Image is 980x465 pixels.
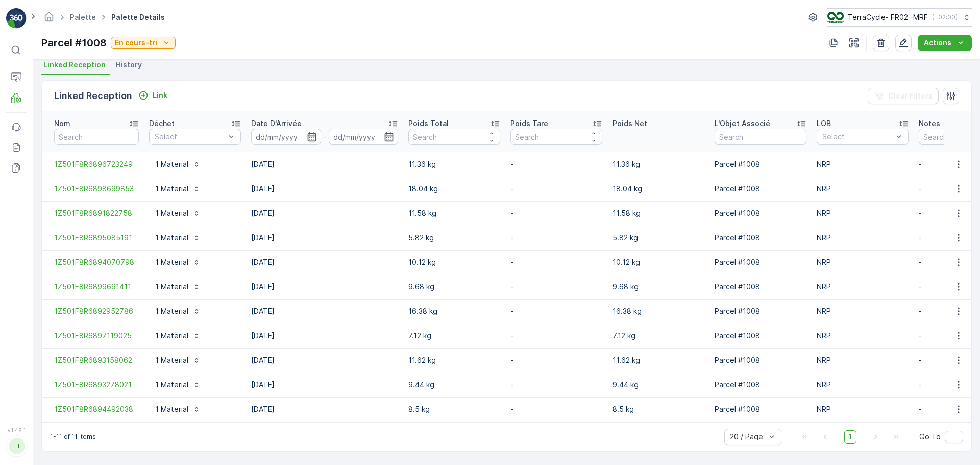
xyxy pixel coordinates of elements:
p: - [510,282,602,292]
p: 10.12 kg [612,257,704,267]
p: Nom [54,118,70,129]
td: Parcel #1008 [709,177,812,201]
td: NRP [812,177,914,201]
p: 1 Material [155,331,188,341]
p: 5.82 kg [408,233,500,243]
input: Search [715,129,806,145]
p: 1 Material [155,257,188,267]
td: [DATE] [246,299,403,324]
a: 1Z501F8R6897119025 [54,331,139,341]
input: Search [408,129,500,145]
p: 11.62 kg [612,355,704,365]
span: v 1.48.1 [6,427,27,433]
p: 10.12 kg [408,257,500,267]
p: - [510,233,602,243]
td: Parcel #1008 [709,397,812,422]
p: 11.58 kg [408,208,500,218]
p: 9.44 kg [408,380,500,390]
a: 1Z501F8R6893158062 [54,355,139,365]
a: 1Z501F8R6894492038 [54,404,139,414]
p: 8.5 kg [612,404,704,414]
p: LOB [817,118,831,129]
button: 1 Material [149,328,207,344]
td: [DATE] [246,177,403,201]
input: Search [54,129,139,145]
p: TerraCycle- FR02 -MRF [848,12,928,22]
td: NRP [812,226,914,250]
p: 18.04 kg [612,184,704,194]
p: Linked Reception [54,89,132,103]
span: 1Z501F8R6896723249 [54,159,139,169]
p: Select [155,132,225,142]
p: Select [822,132,893,142]
button: 1 Material [149,156,207,173]
button: 1 Material [149,377,207,393]
a: 1Z501F8R6894070798 [54,257,139,267]
a: 1Z501F8R6899691411 [54,282,139,292]
p: Poids Net [612,118,647,129]
p: 18.04 kg [408,184,500,194]
td: [DATE] [246,373,403,397]
p: 9.44 kg [612,380,704,390]
td: Parcel #1008 [709,201,812,226]
button: TT [6,435,27,457]
p: 1 Material [155,233,188,243]
td: NRP [812,324,914,348]
p: Notes [919,118,940,129]
p: Déchet [149,118,175,129]
p: 1 Material [155,282,188,292]
td: [DATE] [246,201,403,226]
td: NRP [812,201,914,226]
p: Poids Total [408,118,449,129]
button: TerraCycle- FR02 -MRF(+02:00) [827,8,972,27]
p: - [510,355,602,365]
span: 1 [844,430,856,444]
p: ( +02:00 ) [932,13,958,21]
td: Parcel #1008 [709,226,812,250]
td: NRP [812,152,914,177]
p: 1 Material [155,404,188,414]
td: [DATE] [246,226,403,250]
p: - [323,131,327,143]
td: [DATE] [246,397,403,422]
td: NRP [812,250,914,275]
p: 8.5 kg [408,404,500,414]
p: 1 Material [155,355,188,365]
p: - [510,380,602,390]
td: Parcel #1008 [709,152,812,177]
p: 1 Material [155,184,188,194]
p: - [510,404,602,414]
p: Clear Filters [888,91,933,101]
button: 1 Material [149,352,207,369]
p: Link [153,90,167,101]
p: 11.36 kg [408,159,500,169]
button: 1 Material [149,181,207,197]
td: NRP [812,397,914,422]
td: NRP [812,275,914,299]
img: logo [6,8,27,29]
p: 1 Material [155,306,188,316]
button: 1 Material [149,230,207,246]
p: 1 Material [155,380,188,390]
p: En cours-tri [115,38,157,48]
p: - [510,257,602,267]
p: - [510,184,602,194]
td: Parcel #1008 [709,275,812,299]
a: 1Z501F8R6898699853 [54,184,139,194]
button: 1 Material [149,254,207,271]
img: terracycle.png [827,12,844,23]
p: Poids Tare [510,118,548,129]
p: 11.58 kg [612,208,704,218]
a: 1Z501F8R6891822758 [54,208,139,218]
p: Actions [924,38,951,48]
p: Parcel #1008 [41,35,107,51]
p: 1 Material [155,159,188,169]
a: 1Z501F8R6893278021 [54,380,139,390]
td: NRP [812,348,914,373]
td: Parcel #1008 [709,324,812,348]
input: dd/mm/yyyy [329,129,399,145]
